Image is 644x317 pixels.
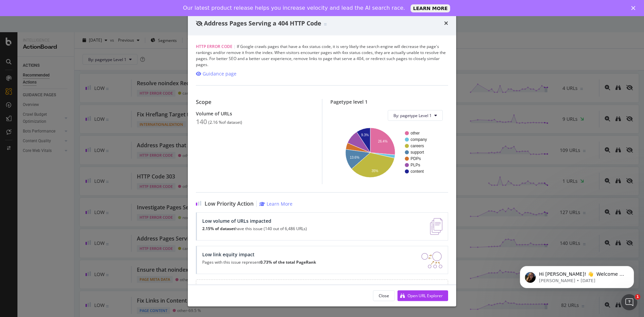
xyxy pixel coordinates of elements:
[196,111,314,116] div: Volume of URLs
[411,150,424,155] text: support
[393,112,432,118] span: By: pagetype Level 1
[196,20,203,26] div: eye-slash
[202,226,307,231] p: have this issue (140 out of 6,486 URLs)
[373,290,395,301] button: Close
[188,11,456,306] div: modal
[408,293,443,298] div: Open URL Explorer
[202,218,307,224] div: Low volume of URLs impacted
[183,5,405,11] div: Our latest product release helps you increase velocity and lead the AI search race.
[336,126,440,179] svg: A chart.
[397,290,448,301] button: Open URL Explorer
[324,23,327,25] img: Equal
[411,4,450,12] a: LEARN MORE
[202,252,316,257] div: Low link equity impact
[204,19,321,27] span: Address Pages Serving a 404 HTTP Code
[208,120,242,125] div: ( 2.16 % of dataset )
[196,99,314,105] div: Scope
[203,70,236,77] div: Guidance page
[196,70,236,77] a: Guidance page
[267,201,292,207] div: Learn More
[375,284,434,289] a: Contact your Success Manager
[196,44,448,68] div: If Google crawls pages that have a 4xx status code, it is very likely the search engine will decr...
[388,110,443,121] button: By: pagetype Level 1
[330,99,448,105] div: Pagetype level 1
[259,201,292,207] a: Learn More
[196,279,448,294] div: Please provide your logfiles to Botify to uncover this issue’s impact on your Crawl Budget.
[233,44,236,49] span: |
[444,19,448,28] div: times
[635,294,640,300] span: 1
[411,163,420,167] text: PLPs
[421,252,442,268] img: DDxVyA23.png
[379,293,389,298] div: Close
[411,131,420,136] text: other
[510,252,644,299] iframe: Intercom notifications message
[196,118,207,126] div: 140
[196,44,232,49] span: HTTP Error Code
[202,260,316,265] p: Pages with this issue represent
[350,155,359,159] text: 13.6%
[411,137,427,142] text: company
[411,169,424,174] text: content
[411,156,421,161] text: PDPs
[202,226,235,231] strong: 2.15% of dataset
[631,6,638,10] div: Close
[371,169,378,173] text: 35%
[411,144,424,148] text: careers
[361,133,369,137] text: 9.3%
[378,139,387,143] text: 26.4%
[621,294,637,310] iframe: Intercom live chat
[430,218,442,235] img: e5DMFwAAAABJRU5ErkJggg==
[260,259,316,265] strong: 0.73% of the total PageRank
[205,201,254,207] span: Low Priority Action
